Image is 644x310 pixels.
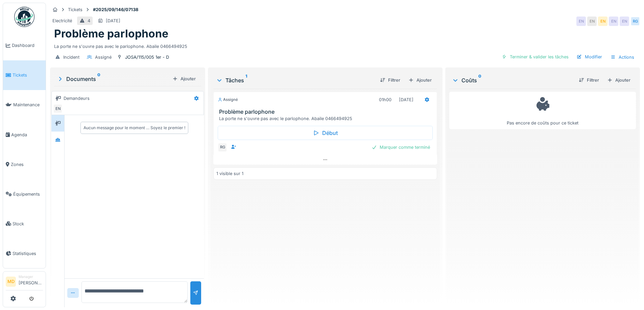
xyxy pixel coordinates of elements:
[12,42,43,49] span: Dashboard
[106,18,120,24] div: [DATE]
[399,96,413,103] div: [DATE]
[64,95,90,102] div: Demandeurs
[219,115,434,122] div: La porte ne s'ouvre pas avec le parlophone. Abaile 0466494925
[13,72,43,78] span: Tickets
[219,109,434,115] h3: Problème parlophone
[218,126,432,140] div: Début
[3,209,46,238] a: Stock
[54,27,168,40] h1: Problème parlophone
[406,76,434,85] div: Ajouter
[13,250,43,257] span: Statistiques
[478,76,481,84] sup: 0
[13,191,43,197] span: Équipements
[3,60,46,90] a: Tickets
[598,17,607,26] div: EN
[245,76,247,84] sup: 1
[53,104,63,113] div: EN
[13,102,43,108] span: Maintenance
[57,75,170,83] div: Documents
[587,17,597,26] div: EN
[379,96,391,103] div: 01h00
[369,143,433,152] div: Marquer comme terminé
[3,179,46,209] a: Équipements
[3,120,46,149] a: Agenda
[454,95,631,126] div: Pas encore de coûts pour ce ticket
[97,75,100,83] sup: 0
[68,6,82,13] div: Tickets
[3,149,46,179] a: Zones
[63,54,79,60] div: Incident
[377,76,403,85] div: Filtrer
[6,274,43,290] a: MD Manager[PERSON_NAME]
[11,132,43,138] span: Agenda
[19,274,43,279] div: Manager
[13,221,43,227] span: Stock
[218,143,227,152] div: RG
[88,18,90,24] div: 4
[90,6,141,13] strong: #2025/09/146/07138
[3,238,46,268] a: Statistiques
[609,17,618,26] div: EN
[607,52,637,62] div: Actions
[54,40,636,50] div: La porte ne s'ouvre pas avec le parlophone. Abaile 0466494925
[452,76,573,84] div: Coûts
[95,54,112,60] div: Assigné
[576,17,586,26] div: EN
[19,274,43,289] li: [PERSON_NAME]
[3,90,46,120] a: Maintenance
[630,17,640,26] div: RG
[216,170,243,177] div: 1 visible sur 1
[84,125,185,131] div: Aucun message pour le moment … Soyez le premier !
[11,161,43,168] span: Zones
[125,54,169,60] div: JOSA/115/005 1er - D
[604,76,633,85] div: Ajouter
[14,7,34,27] img: Badge_color-CXgf-gQk.svg
[3,31,46,60] a: Dashboard
[6,277,16,287] li: MD
[170,74,198,83] div: Ajouter
[218,97,238,103] div: Assigné
[576,76,602,85] div: Filtrer
[574,52,605,61] div: Modifier
[499,52,571,61] div: Terminer & valider les tâches
[216,76,374,84] div: Tâches
[620,17,629,26] div: EN
[52,18,72,24] div: Electricité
